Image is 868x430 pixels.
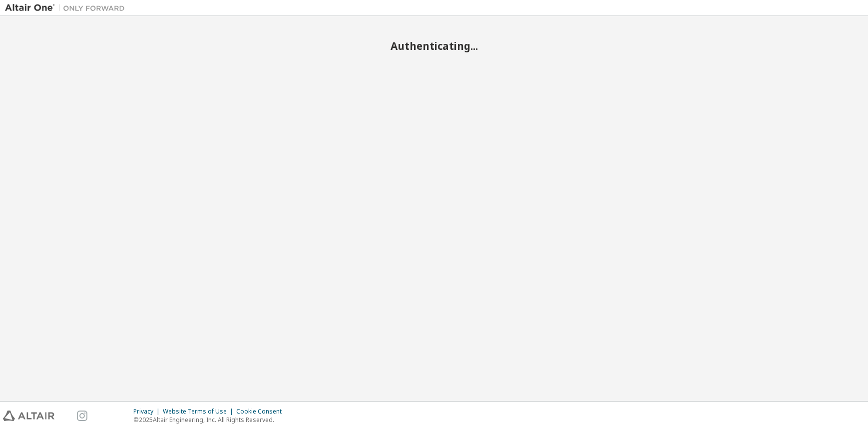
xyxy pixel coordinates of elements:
img: Altair One [5,3,130,13]
img: altair_logo.svg [3,411,54,421]
div: Privacy [133,408,163,416]
div: Website Terms of Use [163,408,236,416]
h2: Authenticating... [5,39,863,52]
p: © 2025 Altair Engineering, Inc. All Rights Reserved. [133,416,288,424]
img: instagram.svg [77,411,87,421]
div: Cookie Consent [236,408,288,416]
